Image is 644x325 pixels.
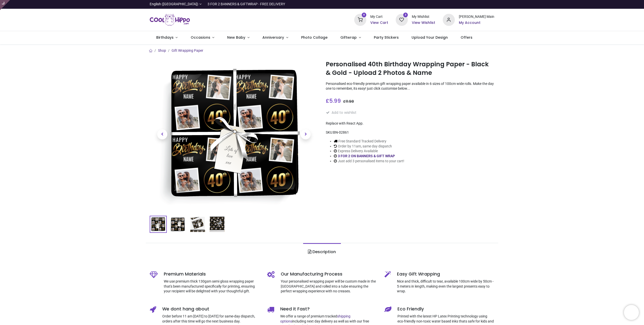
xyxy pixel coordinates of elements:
sup: 0 [362,13,367,17]
a: 0 [354,18,366,22]
h5: Easy Gift Wrapping [397,271,494,277]
img: Personalised 40th Birthday Wrapping Paper - Black & Gold - Upload 2 Photos & Name [158,59,309,210]
a: Birthdays [150,31,184,44]
span: £ [326,97,341,104]
span: Photo Collage [301,35,328,40]
a: View Wishlist [412,20,435,25]
a: Giftwrap [334,31,367,44]
a: Previous [150,82,175,187]
span: Next [301,129,311,139]
h5: Eco Friendly [397,306,494,312]
a: Gift Wrapping Paper [172,48,203,52]
span: 11.98 [346,99,354,104]
p: We use premium thick 130gsm semi gloss wrapping paper that's been manufactured specifically for p... [164,279,260,294]
iframe: Brevo live chat [624,305,639,320]
iframe: Customer reviews powered by Trustpilot [389,2,494,7]
h5: Need it Fast? [280,306,377,312]
sup: 3 [403,13,408,17]
span: BN-02861 [333,130,349,134]
a: View Cart [370,20,388,25]
a: Next [293,82,318,187]
li: Order by 11am, same day dispatch [334,144,404,149]
div: 3 FOR 2 BANNERS & GIFTWRAP - FREE DELIVERY [208,2,285,7]
a: Shop [158,48,166,52]
span: New Baby [227,35,245,40]
div: [PERSON_NAME] Main [459,14,494,19]
a: Logo of Cool Hippo [150,13,190,27]
a: My Account [459,20,494,25]
h5: We dont hang about [162,306,260,312]
span: Occasions [191,35,210,40]
span: 5.99 [329,97,341,104]
p: Your personalised wrapping paper will be custom made in the [GEOGRAPHIC_DATA] and rolled into a t... [281,279,377,294]
a: New Baby [221,31,256,44]
p: Nice and thick, difficult to tear, available 100cm wide by 50cm - 5 meters in length, making even... [397,279,494,294]
div: SKU: [326,130,494,135]
div: My Cart [370,14,388,19]
img: Personalised 40th Birthday Wrapping Paper - Black & Gold - Upload 2 Photos & Name [150,216,166,232]
a: Description [303,243,341,261]
span: Anniversary [262,35,284,40]
img: BN-02861-02 [170,216,186,232]
div: My Wishlist [412,14,435,19]
h5: Premium Materials [164,271,260,277]
a: English ([GEOGRAPHIC_DATA]) [150,2,202,7]
div: Replace with React App. [326,121,494,126]
a: Occasions [184,31,221,44]
p: Personalised eco-friendly premium gift wrapping paper available in 6 sizes of 100cm wide rolls. M... [326,81,494,91]
h5: Our Manufacturing Process [281,271,377,277]
span: Upload Your Design [412,35,448,40]
span: Party Stickers [374,35,399,40]
p: Order before 11 am [DATE] to [DATE] for same-day dispatch, orders after this time will go the nex... [162,314,260,324]
span: Giftwrap [340,35,357,40]
li: Free Standard Tracked Delivery [334,139,404,144]
img: BN-02861-03 [189,216,206,232]
span: Previous [157,129,167,139]
span: £ [343,99,354,104]
img: BN-02861-04 [209,216,225,232]
a: 3 FOR 2 ON BANNERS & GIFT WRAP [338,154,395,158]
li: Just add 3 personalised items to your cart! [334,159,404,164]
a: shipping options [280,314,350,323]
a: 3 [396,18,408,22]
li: Express Delivery Available [334,149,404,154]
a: Anniversary [256,31,295,44]
img: Cool Hippo [150,13,190,27]
span: Offers [461,35,472,40]
span: Birthdays [156,35,174,40]
h1: Personalised 40th Birthday Wrapping Paper - Black & Gold - Upload 2 Photos & Name [326,60,494,77]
